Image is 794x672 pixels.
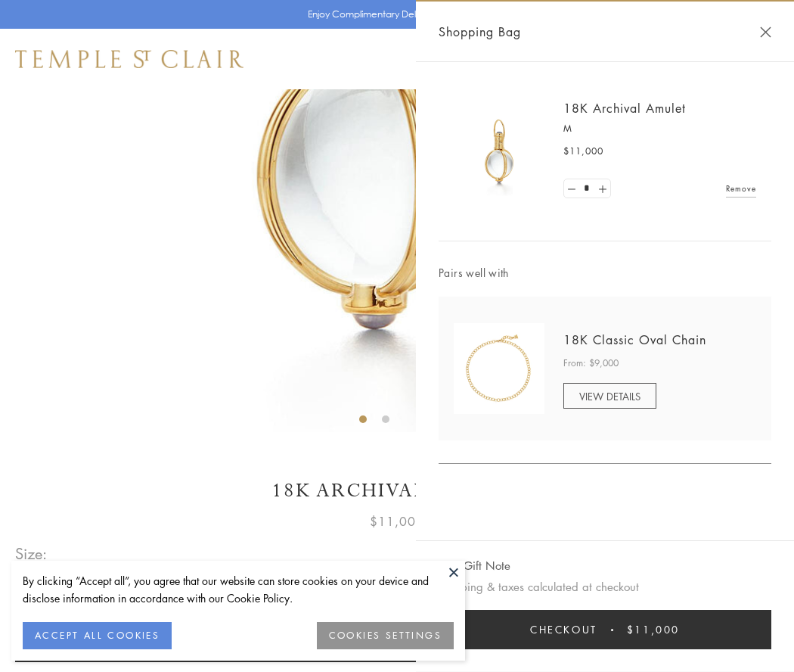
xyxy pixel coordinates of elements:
[579,389,640,403] span: VIEW DETAILS
[563,356,619,371] span: From: $9,000
[530,621,597,638] span: Checkout
[564,179,579,198] a: Set quantity to 0
[317,622,454,649] button: COOKIES SETTINGS
[15,478,779,504] h1: 18K Archival Amulet
[627,621,680,638] span: $11,000
[563,100,686,117] a: 18K Archival Amulet
[563,383,656,409] a: VIEW DETAILS
[23,622,172,649] button: ACCEPT ALL COOKIES
[23,572,454,607] div: By clicking “Accept all”, you agree that our website can store cookies on your device and disclos...
[454,106,544,197] img: 18K Archival Amulet
[563,144,603,159] span: $11,000
[594,179,609,198] a: Set quantity to 2
[563,121,756,136] p: M
[454,323,544,414] img: N88865-OV18
[370,512,424,531] span: $11,000
[308,7,479,22] p: Enjoy Complimentary Delivery & Returns
[726,180,756,197] a: Remove
[15,541,48,566] span: Size:
[439,577,771,596] p: Shipping & taxes calculated at checkout
[439,22,521,42] span: Shopping Bag
[439,610,771,649] button: Checkout $11,000
[439,264,771,282] span: Pairs well with
[563,331,706,348] a: 18K Classic Oval Chain
[760,26,771,38] button: Close Shopping Bag
[15,50,243,68] img: Temple St. Clair
[439,556,510,575] button: Add Gift Note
